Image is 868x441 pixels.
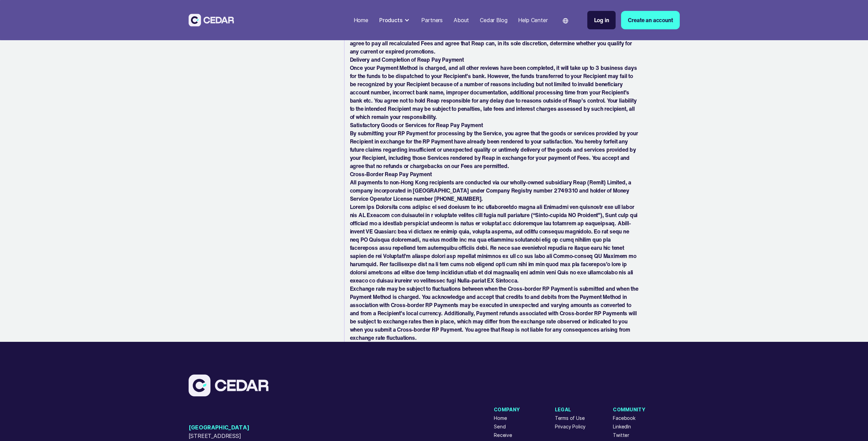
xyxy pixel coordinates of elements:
div: Log in [594,16,609,24]
div: Cedar Blog [480,16,507,24]
img: world icon [563,18,568,24]
p: Lorem ips Dolorsita cons adipisc el sed doeiusm te inc utlaboreetdo magna ali Enimadmi ven quisno... [350,203,639,285]
a: Receive [494,431,512,439]
a: Help Center [515,13,550,28]
a: Terms of Use [555,414,585,422]
a: Facebook [613,414,635,422]
strong: Satisfactory Goods or Services for Reap Pay Payment [350,121,483,129]
a: Home [351,13,371,28]
div: About [454,16,469,24]
p: Once your Payment Method is charged, and all other reviews have been completed, it will take up t... [350,64,639,121]
a: Send [494,423,505,430]
div: Help Center [518,16,547,24]
div: Community [613,406,645,413]
a: Twitter [613,431,629,439]
a: Log in [587,11,616,29]
a: About [451,13,472,28]
strong: Delivery and Completion of Reap Pay Payment [350,56,464,64]
span: [GEOGRAPHIC_DATA] [189,424,274,432]
a: LinkedIn [613,423,631,430]
a: Cedar Blog [477,13,510,28]
a: Create an account [621,11,679,29]
div: Home [354,16,368,24]
div: Products [377,13,413,27]
strong: Cross-Border Reap Pay Payment [350,170,432,178]
p: All payments to non-Hong Kong recipients are conducted via our wholly-owned subsidiary Reap (Remi... [350,178,639,203]
div: Products [379,16,402,24]
div: Legal [555,406,586,413]
a: Privacy Policy [555,423,586,430]
p: Exchange rate may be subject to fluctuations between when the Cross-border RP Payment is submitte... [350,285,639,342]
p: By submitting your RP Payment for processing by the Service, you agree that the goods or services... [350,129,639,170]
div: Company [494,406,528,413]
a: Home [494,414,507,422]
a: Partners [418,13,445,28]
div: Partners [421,16,443,24]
